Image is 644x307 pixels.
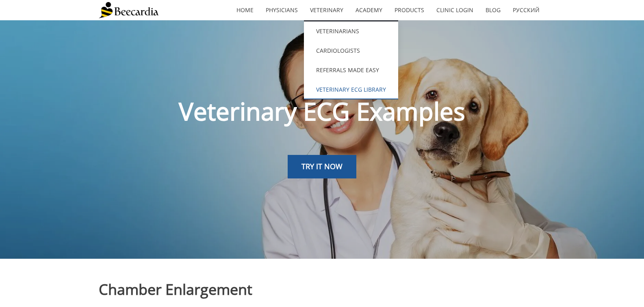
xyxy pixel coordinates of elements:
span: Chamber Enlargement [99,279,252,299]
a: Products [388,1,430,19]
a: Русский [507,1,546,19]
a: home [230,1,260,19]
img: Beecardia [99,2,158,18]
a: Veterinarians [304,21,398,41]
span: TRY IT NOW [301,161,343,171]
a: Clinic Login [430,1,479,19]
a: Referrals Made Easy [304,60,398,80]
a: TRY IT NOW [288,155,356,178]
a: Academy [349,1,388,19]
a: Veterinary [304,1,349,19]
span: Veterinary ECG Examples [179,94,465,128]
a: Veterinary ECG Library [304,80,398,99]
a: Cardiologists [304,41,398,60]
a: Blog [479,1,507,19]
a: Physicians [260,1,304,19]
